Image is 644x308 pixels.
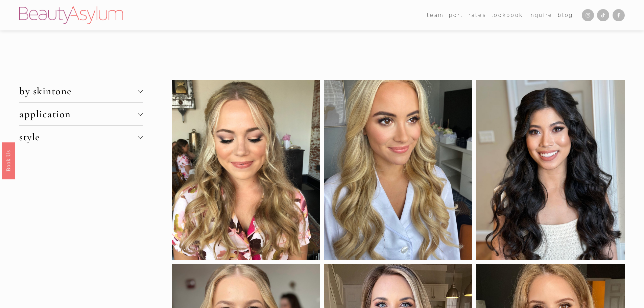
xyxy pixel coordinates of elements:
button: style [19,126,142,148]
button: by skintone [19,80,142,102]
a: Inquire [528,10,553,20]
a: Instagram [582,9,594,21]
a: Rates [469,10,486,20]
a: Lookbook [492,10,523,20]
span: by skintone [19,85,138,97]
button: application [19,103,142,125]
a: folder dropdown [427,10,444,20]
span: style [19,131,138,143]
span: application [19,108,138,120]
a: Blog [558,10,573,20]
span: team [427,11,444,20]
a: port [449,10,463,20]
a: Book Us [2,142,15,179]
img: Beauty Asylum | Bridal Hair &amp; Makeup Charlotte &amp; Atlanta [19,6,123,24]
a: TikTok [597,9,609,21]
a: Facebook [613,9,625,21]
